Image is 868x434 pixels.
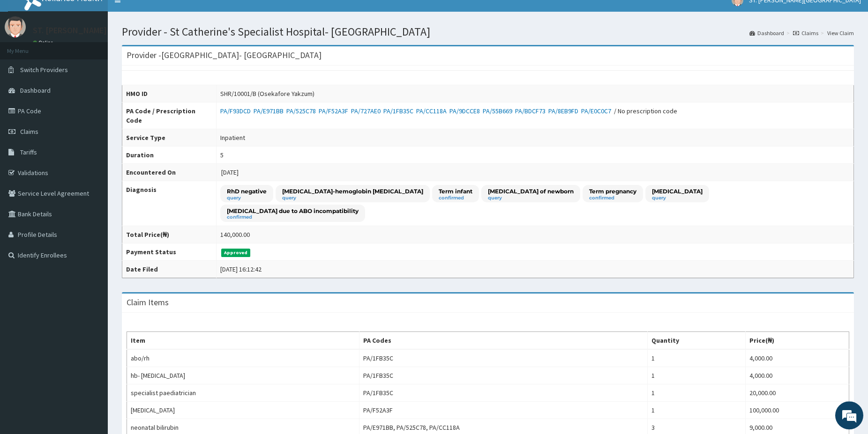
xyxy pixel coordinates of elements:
[589,196,636,200] small: confirmed
[515,107,548,115] a: PA/BDCF73
[5,16,26,37] img: User Image
[282,187,423,195] p: [MEDICAL_DATA]-hemoglobin [MEDICAL_DATA]
[220,230,250,239] div: 140,000.00
[359,402,648,419] td: PA/F52A3F
[127,384,359,402] td: specialist paediatrician
[449,107,483,115] a: PA/9DCCE8
[548,107,581,115] a: PA/8EB9FD
[227,207,359,215] p: [MEDICAL_DATA] due to ABO incompatibility
[227,196,267,200] small: query
[827,29,854,37] a: View Claim
[127,332,359,350] th: Item
[122,103,217,129] th: PA Code / Prescription Code
[416,107,449,115] a: PA/CC118A
[220,265,262,274] div: [DATE] 16:12:42
[227,215,359,220] small: confirmed
[647,367,746,384] td: 1
[319,107,351,115] a: PA/F52A3F
[254,107,286,115] a: PA/E971BB
[282,196,423,200] small: query
[122,243,217,261] th: Payment Status
[359,384,648,402] td: PA/1FB35C
[122,261,217,278] th: Date Filed
[122,181,217,226] th: Diagnosis
[359,367,648,384] td: PA/1FB35C
[33,26,184,35] p: ST. [PERSON_NAME][GEOGRAPHIC_DATA]
[359,332,648,350] th: PA Codes
[383,107,416,115] a: PA/1FB35C
[20,86,51,95] span: Dashboard
[127,298,169,307] h3: Claim Items
[351,107,383,115] a: PA/727AE0
[122,129,217,147] th: Service Type
[127,367,359,384] td: hb- [MEDICAL_DATA]
[439,187,472,195] p: Term infant
[647,402,746,419] td: 1
[488,196,574,200] small: query
[122,164,217,181] th: Encountered On
[647,332,746,350] th: Quantity
[746,384,849,402] td: 20,000.00
[220,150,224,160] div: 5
[127,51,322,59] h3: Provider - [GEOGRAPHIC_DATA]- [GEOGRAPHIC_DATA]
[483,107,515,115] a: PA/55B669
[746,402,849,419] td: 100,000.00
[286,107,319,115] a: PA/525C78
[220,106,677,116] div: / No prescription code
[439,196,472,200] small: confirmed
[581,107,614,115] a: PA/E0C0C7
[20,66,68,74] span: Switch Providers
[33,39,55,46] a: Online
[221,168,239,177] span: [DATE]
[227,187,267,195] p: RhD negative
[589,187,636,195] p: Term pregnancy
[793,29,818,37] a: Claims
[20,148,37,156] span: Tariffs
[647,349,746,367] td: 1
[652,187,703,195] p: [MEDICAL_DATA]
[122,226,217,243] th: Total Price(₦)
[220,107,254,115] a: PA/F93DCD
[652,196,703,200] small: query
[488,187,574,195] p: [MEDICAL_DATA] of newborn
[359,349,648,367] td: PA/1FB35C
[746,349,849,367] td: 4,000.00
[647,384,746,402] td: 1
[122,85,217,103] th: HMO ID
[20,127,38,136] span: Claims
[122,26,854,38] h1: Provider - St Catherine's Specialist Hospital- [GEOGRAPHIC_DATA]
[221,249,251,257] span: Approved
[749,29,784,37] a: Dashboard
[746,367,849,384] td: 4,000.00
[122,147,217,164] th: Duration
[746,332,849,350] th: Price(₦)
[220,89,314,98] div: SHR/10001/B (Osekafore Yakzum)
[127,402,359,419] td: [MEDICAL_DATA]
[127,349,359,367] td: abo/rh
[220,133,245,142] div: Inpatient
